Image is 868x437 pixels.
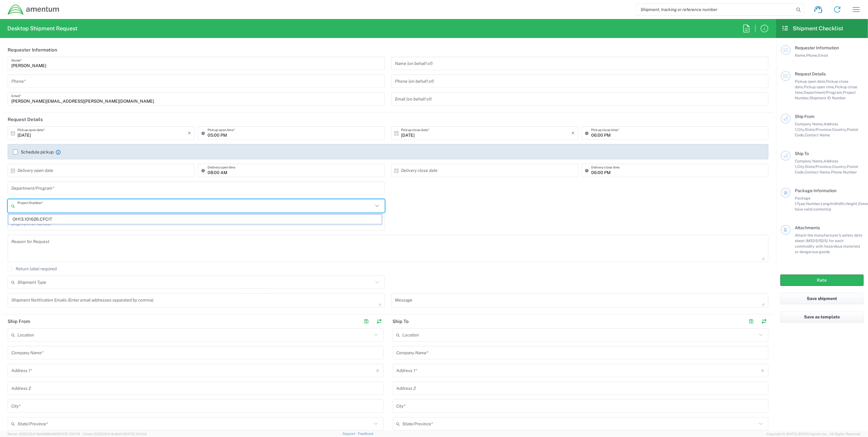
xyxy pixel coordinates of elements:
[7,4,60,15] img: dyncorp
[805,127,832,132] span: State/Province,
[358,432,374,435] a: Feedback
[7,432,80,436] span: Server: 2025.20.0-5efa686e39f
[83,432,146,436] span: Client: 2025.20.0-8c6e0cf
[797,164,805,169] span: City,
[795,114,814,119] span: Ship From
[805,164,832,169] span: State/Province,
[571,128,575,138] i: ×
[124,432,146,436] span: [DATE] 12:11:14
[795,151,809,156] span: Ship To
[795,196,810,206] span: Package 1:
[804,90,843,95] span: Department/Program,
[806,53,818,58] span: Phone,
[795,233,862,254] span: Attach the manufacturer’s safety data sheet (MSDS/SDS) for each commodity with hazardous material...
[795,45,839,50] span: Requester Information
[343,432,358,435] a: Support
[797,201,806,206] span: Type,
[821,201,834,206] span: Length,
[780,293,864,304] button: Save shipment
[845,201,858,206] span: Height,
[8,116,43,123] h2: Request Details
[795,53,806,58] span: Name,
[795,159,824,163] span: Company Name,
[804,85,835,89] span: Pickup open time,
[795,122,824,126] span: Company Name,
[832,164,847,169] span: Country,
[766,431,861,437] span: Copyright © [DATE]-[DATE] Agistix Inc., All Rights Reserved
[636,4,795,15] input: Shipment, tracking or reference number
[832,127,847,132] span: Country,
[8,266,57,271] label: Return label required
[810,96,846,100] span: Shipment ID Number
[834,201,845,206] span: Width,
[8,47,57,53] h2: Requester Information
[806,201,821,206] span: Number,
[8,215,382,224] span: OH13.101626.CFCIT
[805,133,830,137] span: Contact Name
[831,170,857,174] span: Phone Number
[795,225,820,230] span: Attachments
[8,318,30,325] h2: Ship From
[393,318,409,325] h2: Ship To
[780,311,864,323] button: Save as template
[805,170,831,174] span: Contact Name,
[795,71,826,76] span: Request Details
[818,53,828,58] span: Email
[797,127,805,132] span: City,
[795,188,836,193] span: Package Information
[7,25,77,32] h2: Desktop Shipment Request
[57,432,80,436] span: [DATE] 11:47:12
[782,25,844,32] h2: Shipment Checklist
[795,79,826,84] span: Pickup open date,
[188,128,191,138] i: ×
[13,150,54,154] label: Schedule pickup
[780,275,864,286] button: Rate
